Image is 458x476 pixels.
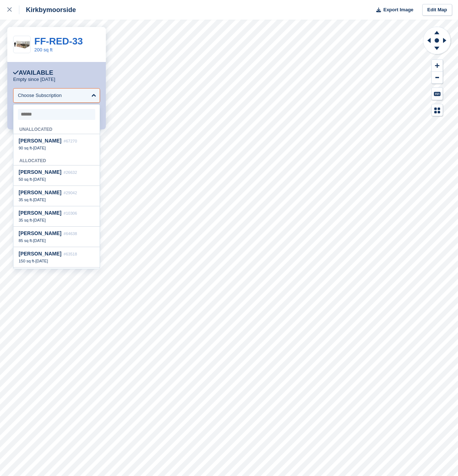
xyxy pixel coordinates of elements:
span: [DATE] [35,259,48,263]
span: [PERSON_NAME] [19,210,61,216]
div: Allocated [14,154,100,165]
div: - [19,218,95,223]
span: [DATE] [33,238,46,243]
div: Kirkbymoorside [19,5,76,14]
span: 150 sq ft [19,259,34,263]
div: Unallocated [14,123,100,134]
span: [DATE] [33,198,46,202]
span: Export Image [383,6,413,13]
button: Zoom In [432,60,443,72]
span: 90 sq ft [19,146,32,150]
span: #63518 [63,252,77,256]
a: Edit Map [422,4,452,16]
span: #64638 [63,231,77,236]
a: 200 sq ft [34,47,53,52]
div: - [19,258,95,264]
span: #26632 [63,170,77,175]
button: Keyboard Shortcuts [432,88,443,100]
button: Map Legend [432,104,443,116]
span: [PERSON_NAME] [19,230,61,236]
span: [PERSON_NAME] [19,138,61,144]
span: 50 sq ft [19,177,32,182]
span: #10306 [63,211,77,215]
button: Export Image [372,4,413,16]
span: [PERSON_NAME] [19,190,61,195]
span: [DATE] [33,146,46,150]
span: 85 sq ft [19,238,32,243]
div: - [19,145,95,151]
div: Choose Subscription [18,92,62,99]
p: Empty since [DATE] [13,77,55,82]
span: [DATE] [33,218,46,222]
span: [PERSON_NAME] [19,251,61,257]
div: - [19,177,95,182]
span: [DATE] [33,177,46,182]
span: #67270 [63,139,77,143]
button: Zoom Out [432,72,443,84]
span: 35 sq ft [19,198,32,202]
span: [PERSON_NAME] [19,169,61,175]
div: Available [13,69,53,77]
div: - [19,197,95,202]
span: 35 sq ft [19,218,32,222]
div: - [19,238,95,243]
span: #29042 [63,191,77,195]
a: FF-RED-33 [34,36,83,47]
img: 200-sqft-unit.jpg [14,38,30,51]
